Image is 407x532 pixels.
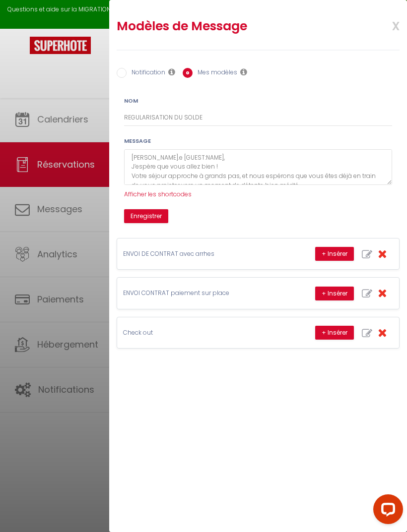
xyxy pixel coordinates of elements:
[315,287,354,300] button: + Insérer
[124,190,192,198] span: Afficher les shortcodes
[315,326,354,340] button: + Insérer
[240,68,247,76] i: Les modèles généraux sont visibles par vous et votre équipe
[368,13,400,37] span: x
[123,328,272,338] p: Check out
[117,18,348,34] h2: Modèles de Message
[127,68,165,79] label: Notification
[124,97,138,105] label: Nom
[315,247,354,261] button: + Insérer
[193,68,237,79] label: Mes modèles
[123,249,272,259] p: ENVOI DE CONTRAT avec arrhes
[124,209,168,223] button: Enregistrer
[168,68,175,76] i: Les notifications sont visibles par toi et ton équipe
[124,137,151,145] label: Message
[123,289,272,298] p: ENVOI CONTRAT paiement sur place
[365,490,407,532] iframe: LiveChat chat widget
